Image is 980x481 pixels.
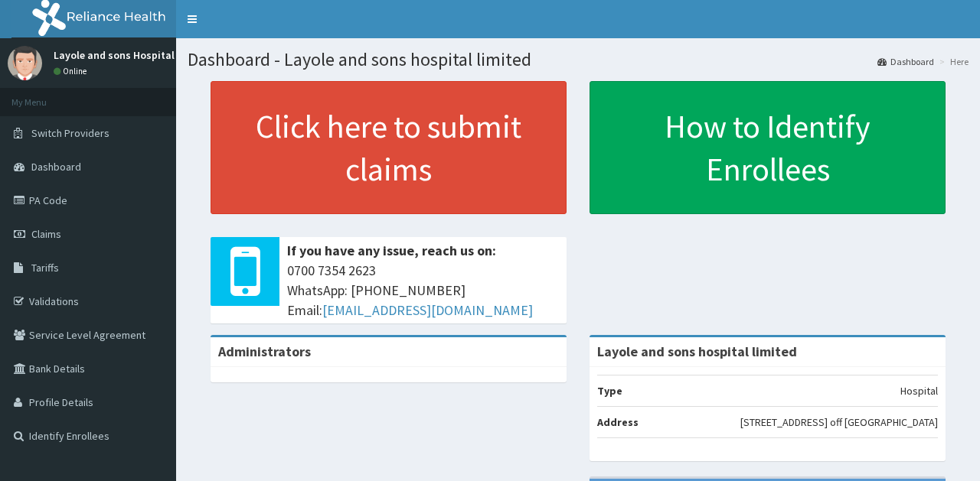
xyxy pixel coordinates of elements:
a: Dashboard [877,55,934,68]
span: Switch Providers [31,126,109,140]
a: Click here to submit claims [211,81,567,214]
b: Administrators [218,343,311,360]
span: Tariffs [31,261,59,275]
b: Address [597,415,639,429]
b: Type [597,384,622,398]
b: If you have any issue, reach us on: [287,242,496,259]
p: Hospital [900,383,938,398]
img: User Image [8,46,42,80]
span: Dashboard [31,160,81,174]
p: [STREET_ADDRESS] off [GEOGRAPHIC_DATA] [740,414,938,430]
p: Layole and sons Hospital [54,50,175,60]
a: Online [54,66,90,76]
strong: Layole and sons hospital limited [597,343,797,360]
h1: Dashboard - Layole and sons hospital limited [188,50,969,70]
a: [EMAIL_ADDRESS][DOMAIN_NAME] [322,301,533,319]
span: 0700 7354 2623 WhatsApp: [PHONE_NUMBER] Email: [287,261,559,320]
span: Claims [31,227,61,241]
li: Here [936,55,969,68]
a: How to Identify Enrollees [590,81,946,214]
